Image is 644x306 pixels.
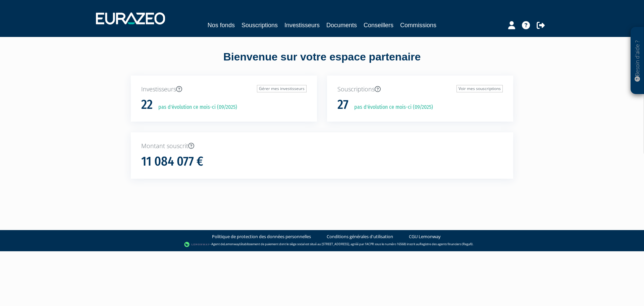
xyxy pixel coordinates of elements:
[96,12,165,25] img: 1732889491-logotype_eurazeo_blanc_rvb.png
[224,242,239,246] a: Lemonway
[141,155,203,169] h1: 11 084 077 €
[141,98,153,112] h1: 22
[350,103,433,111] p: pas d'évolution ce mois-ci (09/2025)
[400,20,436,30] a: Commissions
[212,233,311,240] a: Politique de protection des données personnelles
[154,103,237,111] p: pas d'évolution ce mois-ci (09/2025)
[257,85,307,92] a: Gérer mes investisseurs
[326,20,357,30] a: Documents
[7,241,637,248] div: - Agent de (établissement de paiement dont le siège social est situé au [STREET_ADDRESS], agréé p...
[184,241,210,248] img: logo-lemonway.png
[337,85,503,94] p: Souscriptions
[327,233,393,240] a: Conditions générales d'utilisation
[409,233,441,240] a: CGU Lemonway
[208,20,235,30] a: Nos fonds
[284,20,320,30] a: Investisseurs
[126,49,518,76] div: Bienvenue sur votre espace partenaire
[364,20,393,30] a: Conseillers
[457,85,503,92] a: Voir mes souscriptions
[337,98,348,112] h1: 27
[241,20,278,30] a: Souscriptions
[420,242,473,246] a: Registre des agents financiers (Regafi)
[141,85,307,94] p: Investisseurs
[141,142,503,150] p: Montant souscrit
[634,31,641,91] p: Besoin d'aide ?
